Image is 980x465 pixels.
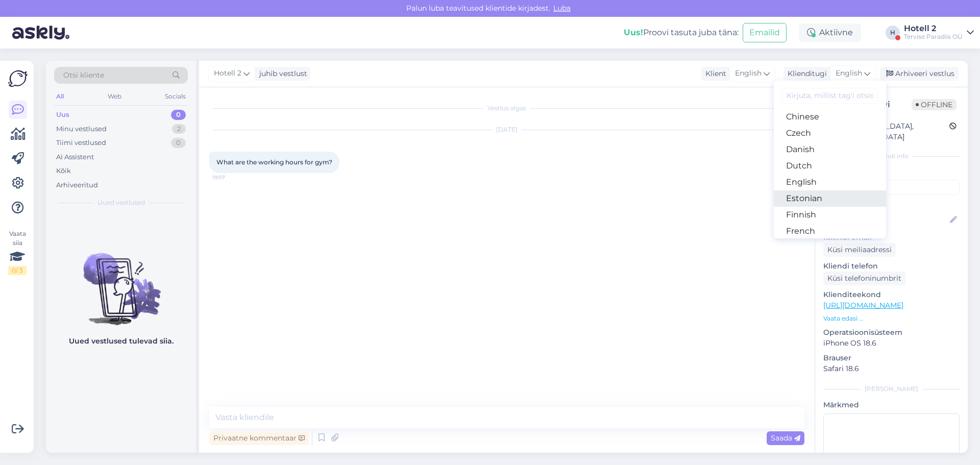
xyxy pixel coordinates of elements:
[774,125,886,141] a: Czech
[912,99,957,110] span: Offline
[735,68,762,79] span: English
[209,125,804,134] div: [DATE]
[171,110,186,120] div: 0
[209,431,309,445] div: Privaatne kommentaar
[823,232,960,243] p: Kliendi email
[56,124,107,134] div: Minu vestlused
[8,69,28,88] img: Askly Logo
[826,121,949,142] div: [GEOGRAPHIC_DATA], [GEOGRAPHIC_DATA]
[56,166,71,176] div: Kõik
[823,180,960,195] input: Lisa tag
[836,68,862,79] span: English
[782,88,878,104] input: Kirjuta, millist tag'i otsid
[163,90,188,103] div: Socials
[56,180,98,190] div: Arhiveeritud
[823,167,960,178] p: Kliendi tag'id
[56,138,106,148] div: Tiimi vestlused
[823,353,960,363] p: Brauser
[823,363,960,374] p: Safari 18.6
[56,110,69,120] div: Uus
[701,68,726,79] div: Klient
[823,327,960,338] p: Operatsioonisüsteem
[743,23,787,42] button: Emailid
[624,27,739,39] div: Proovi tasuta juba täna:
[771,433,800,443] span: Saada
[46,235,196,327] img: No chats
[216,158,332,166] span: What are the working hours for gym?
[904,25,963,33] div: Hotell 2
[774,207,886,223] a: Finnish
[783,68,827,79] div: Klienditugi
[106,90,124,103] div: Web
[774,141,886,158] a: Danish
[823,400,960,410] p: Märkmed
[172,124,186,134] div: 2
[209,104,804,113] div: Vestlus algas
[212,174,251,181] span: 19:07
[823,199,960,210] p: Kliendi nimi
[97,198,145,207] span: Uued vestlused
[823,301,903,310] a: [URL][DOMAIN_NAME]
[823,289,960,300] p: Klienditeekond
[774,223,886,239] a: French
[69,336,174,347] p: Uued vestlused tulevad siia.
[823,243,896,257] div: Küsi meiliaadressi
[774,109,886,125] a: Chinese
[823,272,905,285] div: Küsi telefoninumbrit
[823,261,960,272] p: Kliendi telefon
[8,266,27,275] div: 0 / 3
[823,384,960,394] div: [PERSON_NAME]
[880,67,959,81] div: Arhiveeri vestlus
[823,338,960,349] p: iPhone OS 18.6
[799,23,861,42] div: Aktiivne
[823,152,960,161] div: Kliendi info
[63,70,104,81] span: Otsi kliente
[904,33,963,41] div: Tervise Paradiis OÜ
[214,68,241,79] span: Hotell 2
[8,229,27,275] div: Vaata siia
[774,158,886,174] a: Dutch
[774,174,886,190] a: English
[904,25,974,41] a: Hotell 2Tervise Paradiis OÜ
[824,214,948,226] input: Lisa nimi
[54,90,66,103] div: All
[886,26,900,40] div: H
[550,4,574,13] span: Luba
[624,28,643,37] b: Uus!
[823,314,960,323] p: Vaata edasi ...
[255,68,307,79] div: juhib vestlust
[774,190,886,207] a: Estonian
[56,152,94,162] div: AI Assistent
[171,138,186,148] div: 0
